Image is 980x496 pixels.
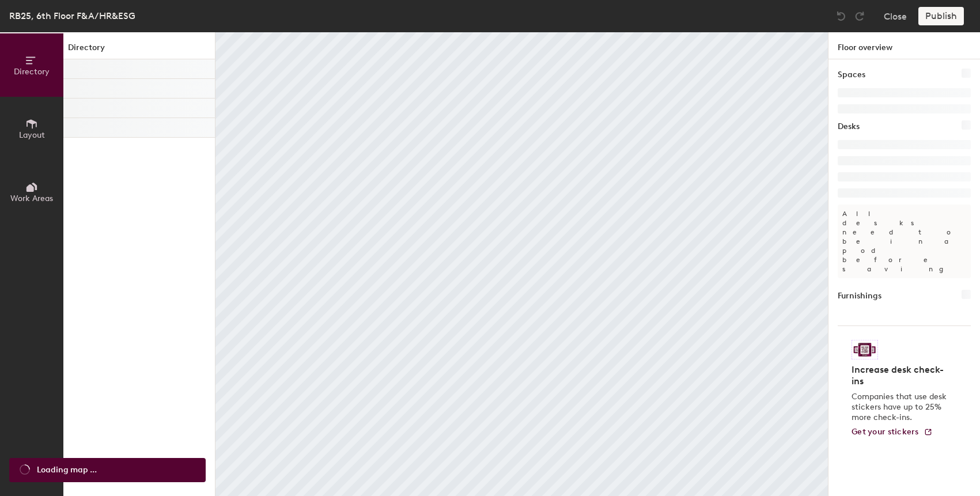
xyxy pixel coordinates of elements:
p: Companies that use desk stickers have up to 25% more check-ins. [852,392,950,423]
img: Redo [854,10,865,22]
span: Loading map ... [37,464,97,476]
button: Close [884,7,907,25]
a: Get your stickers [852,427,933,437]
span: Directory [14,67,50,77]
span: Layout [19,130,45,140]
h1: Furnishings [838,290,881,302]
span: Work Areas [10,194,53,203]
h4: Increase desk check-ins [852,364,950,387]
h1: Directory [63,41,215,59]
span: Get your stickers [852,427,919,437]
p: All desks need to be in a pod before saving [838,205,971,278]
canvas: Map [215,32,828,496]
img: Undo [835,10,847,22]
h1: Floor overview [828,32,980,59]
img: Sticker logo [852,340,878,359]
h1: Desks [838,120,860,133]
div: RB25, 6th Floor F&A/HR&ESG [9,9,135,23]
h1: Spaces [838,69,865,81]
